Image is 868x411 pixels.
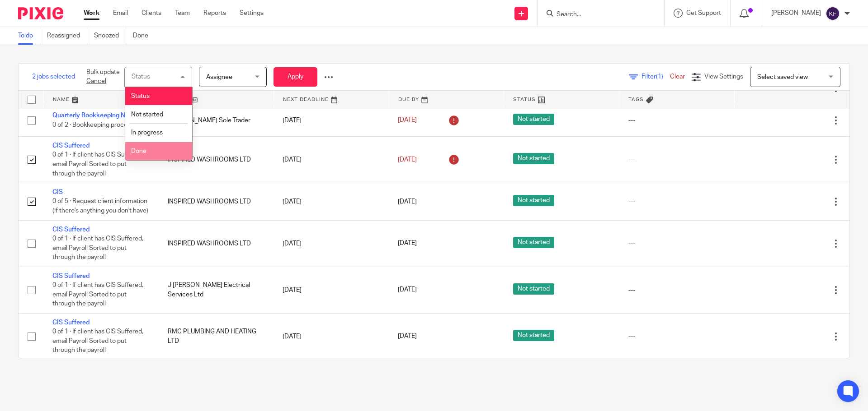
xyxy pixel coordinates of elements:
[52,152,143,177] span: 0 of 1 · If client has CIS Suffered, email Payroll Sorted to put through the payroll
[52,328,143,353] span: 0 of 1 · If client has CIS Suffered, email Payroll Sorted to put through the payroll
[513,283,554,295] span: Not started
[686,10,721,16] span: Get Support
[398,240,417,247] span: [DATE]
[628,286,726,295] div: ---
[94,27,126,45] a: Snoozed
[398,287,417,293] span: [DATE]
[628,116,726,125] div: ---
[52,199,148,214] span: 0 of 5 · Request client information (if there's anything you don't have)
[52,273,90,279] a: CIS Suffered
[513,114,554,125] span: Not started
[175,9,190,18] a: Team
[274,220,389,267] td: [DATE]
[203,9,226,18] a: Reports
[240,9,264,18] a: Settings
[704,74,743,80] span: View Settings
[513,195,554,206] span: Not started
[771,9,821,18] p: [PERSON_NAME]
[513,153,554,164] span: Not started
[206,74,232,80] span: Assignee
[131,129,163,136] span: In progress
[86,78,106,84] a: Cancel
[274,267,389,313] td: [DATE]
[670,74,685,80] a: Clear
[142,9,161,18] a: Clients
[274,183,389,220] td: [DATE]
[513,237,554,248] span: Not started
[18,7,63,19] img: Pixie
[398,157,417,163] span: [DATE]
[628,97,644,102] span: Tags
[52,319,90,326] a: CIS Suffered
[52,282,143,307] span: 0 of 1 · If client has CIS Suffered, email Payroll Sorted to put through the payroll
[513,330,554,341] span: Not started
[133,27,155,45] a: Done
[47,27,87,45] a: Reassigned
[656,74,663,80] span: (1)
[398,117,417,124] span: [DATE]
[52,189,63,195] a: CIS
[159,137,274,183] td: INSPIRED WASHROOMS LTD
[159,267,274,313] td: J [PERSON_NAME] Electrical Services Ltd
[113,9,128,18] a: Email
[132,74,150,80] div: Status
[628,197,726,206] div: ---
[131,111,163,118] span: Not started
[628,155,726,164] div: ---
[86,68,120,86] p: Bulk update
[159,183,274,220] td: INSPIRED WASHROOMS LTD
[274,104,389,136] td: [DATE]
[32,72,75,81] span: 2 jobs selected
[159,313,274,360] td: RMC PLUMBING AND HEATING LTD
[131,148,146,154] span: Done
[18,27,40,45] a: To do
[628,332,726,341] div: ---
[398,333,417,340] span: [DATE]
[826,6,840,21] img: svg%3E
[131,93,150,99] span: Status
[274,67,317,87] button: Apply
[52,236,143,260] span: 0 of 1 · If client has CIS Suffered, email Payroll Sorted to put through the payroll
[159,104,274,136] td: [PERSON_NAME] Sole Trader
[52,122,134,128] span: 0 of 2 · Bookkeeping process
[52,226,90,233] a: CIS Suffered
[52,112,144,119] a: Quarterly Bookkeeping Non-vat
[628,239,726,248] div: ---
[398,199,417,205] span: [DATE]
[642,74,670,80] span: Filter
[274,313,389,360] td: [DATE]
[159,220,274,267] td: INSPIRED WASHROOMS LTD
[84,9,99,18] a: Work
[52,143,90,149] a: CIS Suffered
[274,137,389,183] td: [DATE]
[757,74,808,80] span: Select saved view
[556,11,637,19] input: Search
